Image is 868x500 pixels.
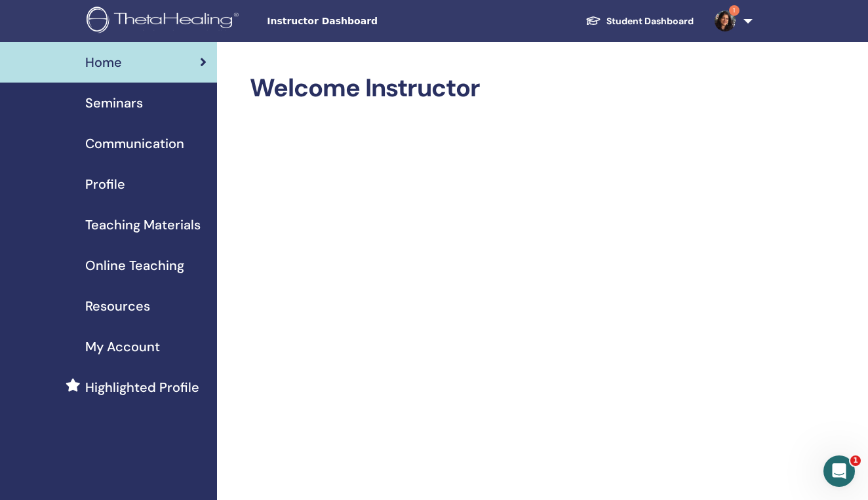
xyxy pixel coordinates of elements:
span: Communication [85,134,184,153]
span: Profile [85,174,125,194]
span: Resources [85,296,150,316]
span: Teaching Materials [85,215,201,235]
span: Instructor Dashboard [267,14,464,28]
span: Online Teaching [85,256,184,275]
span: Highlighted Profile [85,377,199,397]
span: My Account [85,337,160,356]
img: default.jpg [715,10,736,31]
span: 1 [729,5,740,16]
span: 1 [850,455,861,466]
img: logo.png [87,7,243,36]
a: Student Dashboard [575,9,704,33]
span: Seminars [85,93,143,113]
span: Home [85,52,122,72]
iframe: Intercom live chat [823,455,855,487]
h2: Welcome Instructor [250,73,750,104]
img: graduation-cap-white.svg [585,15,601,26]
